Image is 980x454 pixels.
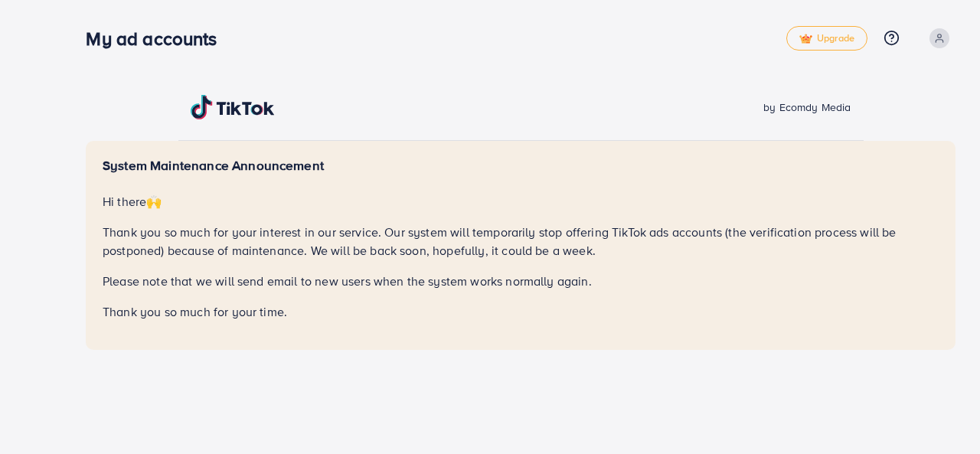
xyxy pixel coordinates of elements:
[786,26,867,51] a: tickUpgrade
[103,302,939,321] p: Thank you so much for your time.
[86,28,229,50] h3: My ad accounts
[799,33,854,44] span: Upgrade
[146,193,162,210] span: 🙌
[763,100,851,115] span: by Ecomdy Media
[103,192,939,211] p: Hi there
[103,158,939,174] h5: System Maintenance Announcement
[103,223,939,260] p: Thank you so much for your interest in our service. Our system will temporarily stop offering Tik...
[191,95,275,119] img: TikTok
[103,272,939,290] p: Please note that we will send email to new users when the system works normally again.
[799,34,812,44] img: tick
